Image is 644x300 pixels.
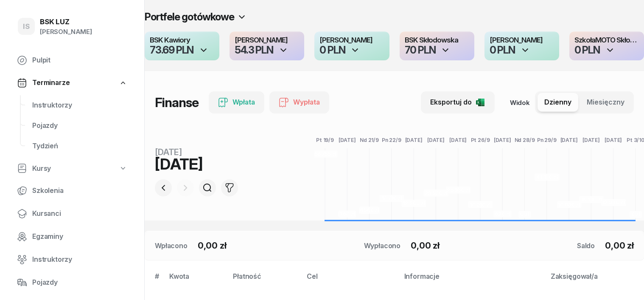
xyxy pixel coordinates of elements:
[360,137,379,143] tspan: Nd 21/9
[32,277,127,288] span: Pojazdy
[10,226,134,247] a: Egzaminy
[574,45,600,55] div: 0 PLN
[582,137,600,143] tspan: [DATE]
[405,37,469,44] h4: BSK Skłodowska
[32,208,127,219] span: Kursanci
[427,137,445,143] tspan: [DATE]
[449,137,467,143] tspan: [DATE]
[544,97,571,108] span: Dzienny
[150,37,214,44] h4: BSK Kawiory
[382,137,401,143] tspan: Pn 22/9
[155,156,260,172] div: [DATE]
[430,97,485,108] div: Eksportuj do
[150,45,193,55] div: 73.69 PLN
[25,136,134,156] a: Tydzień
[490,45,515,55] div: 0 PLN
[209,91,264,113] button: Wpłata
[32,254,127,265] span: Instruktorzy
[235,37,299,44] h4: [PERSON_NAME]
[515,137,535,143] tspan: Nd 28/9
[538,93,578,112] button: Dzienny
[25,116,134,136] a: Pojazdy
[569,31,644,60] button: SzkołaMOTO Skłodowska0 PLN
[23,23,30,30] span: IS
[25,95,134,116] a: Instruktorzy
[228,271,302,289] th: Płatność
[605,137,622,143] tspan: [DATE]
[577,241,595,251] div: Saldo
[490,37,554,44] h4: [PERSON_NAME]
[405,137,423,143] tspan: [DATE]
[537,137,557,143] tspan: Pn 29/9
[364,241,401,251] div: Wypłacono
[40,26,92,37] div: [PERSON_NAME]
[319,37,384,44] h4: [PERSON_NAME]
[587,97,624,108] span: Miesięczny
[471,137,490,143] tspan: Pt 26/9
[10,204,134,224] a: Kursanci
[10,159,134,178] a: Kursy
[32,141,127,152] span: Tydzień
[10,272,134,293] a: Pojazdy
[145,271,164,289] th: #
[580,93,631,112] button: Miesięczny
[421,91,495,113] button: Eksportuj do
[32,55,127,66] span: Pulpit
[155,95,199,110] h1: Finanse
[314,31,389,60] button: [PERSON_NAME]0 PLN
[230,31,304,60] button: [PERSON_NAME]54.3 PLN
[10,73,134,93] a: Terminarze
[155,148,260,156] div: [DATE]
[32,231,127,242] span: Egzaminy
[494,137,511,143] tspan: [DATE]
[32,185,127,196] span: Szkolenia
[400,31,474,60] button: BSK Skłodowska70 PLN
[319,45,345,55] div: 0 PLN
[279,97,320,108] div: Wypłata
[32,120,127,131] span: Pojazdy
[10,181,134,201] a: Szkolenia
[218,97,255,108] div: Wpłata
[546,271,644,289] th: Zaksięgował/a
[32,77,70,88] span: Terminarze
[145,10,234,24] h2: Portfele gotówkowe
[484,31,559,60] button: [PERSON_NAME]0 PLN
[32,100,127,111] span: Instruktorzy
[32,163,51,174] span: Kursy
[269,91,329,113] button: Wypłata
[339,137,356,143] tspan: [DATE]
[302,271,399,289] th: Cel
[560,137,578,143] tspan: [DATE]
[405,45,436,55] div: 70 PLN
[40,18,92,25] div: BSK LUZ
[399,271,546,289] th: Informacje
[235,45,273,55] div: 54.3 PLN
[164,271,228,289] th: Kwota
[574,37,639,44] h4: SzkołaMOTO Skłodowska
[10,50,134,71] a: Pulpit
[316,137,334,143] tspan: Pt 19/9
[145,31,219,60] button: BSK Kawiory73.69 PLN
[10,249,134,270] a: Instruktorzy
[155,241,188,251] div: Wpłacono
